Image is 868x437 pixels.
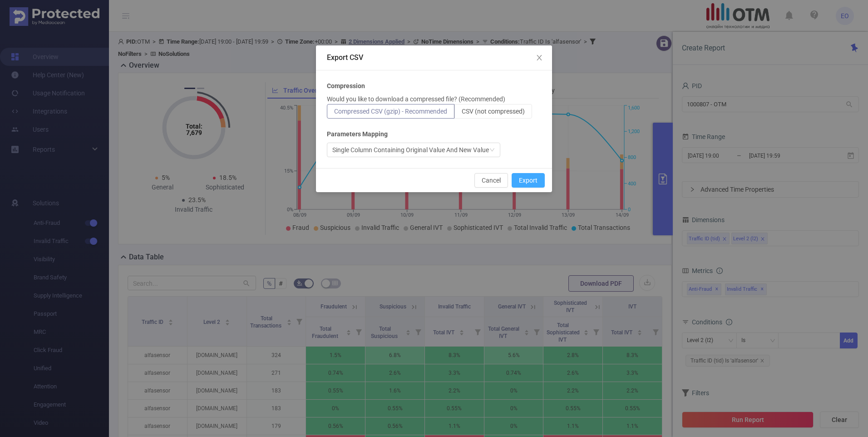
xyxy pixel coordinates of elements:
[474,173,508,188] button: Cancel
[332,143,489,157] div: Single Column Containing Original Value And New Value
[327,129,388,139] b: Parameters Mapping
[327,53,541,63] div: Export CSV
[489,147,495,154] i: icon: down
[327,94,505,104] p: Would you like to download a compressed file? (Recommended)
[527,45,552,71] button: Close
[334,108,447,115] span: Compressed CSV (gzip) - Recommended
[512,173,545,188] button: Export
[536,54,543,61] i: icon: close
[462,108,525,115] span: CSV (not compressed)
[327,81,365,91] b: Compression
